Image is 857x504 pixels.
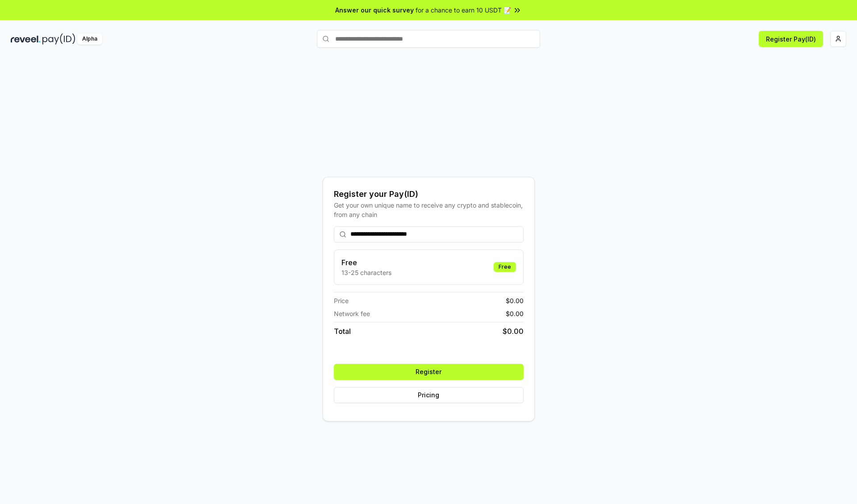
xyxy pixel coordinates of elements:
[42,33,75,45] img: pay_id
[341,268,391,277] p: 13-25 characters
[341,257,391,268] h3: Free
[506,309,524,318] span: $ 0.00
[334,188,524,200] div: Register your Pay(ID)
[334,309,370,318] span: Network fee
[77,33,102,45] div: Alpha
[11,33,41,45] img: reveel_dark
[334,364,524,380] button: Register
[334,296,349,305] span: Price
[334,387,524,403] button: Pricing
[416,5,511,15] span: for a chance to earn 10 USDT 📝
[503,326,524,337] span: $ 0.00
[759,31,823,47] button: Register Pay(ID)
[494,262,516,272] div: Free
[334,326,351,337] span: Total
[506,296,524,305] span: $ 0.00
[334,200,524,219] div: Get your own unique name to receive any crypto and stablecoin, from any chain
[335,5,414,15] span: Answer our quick survey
